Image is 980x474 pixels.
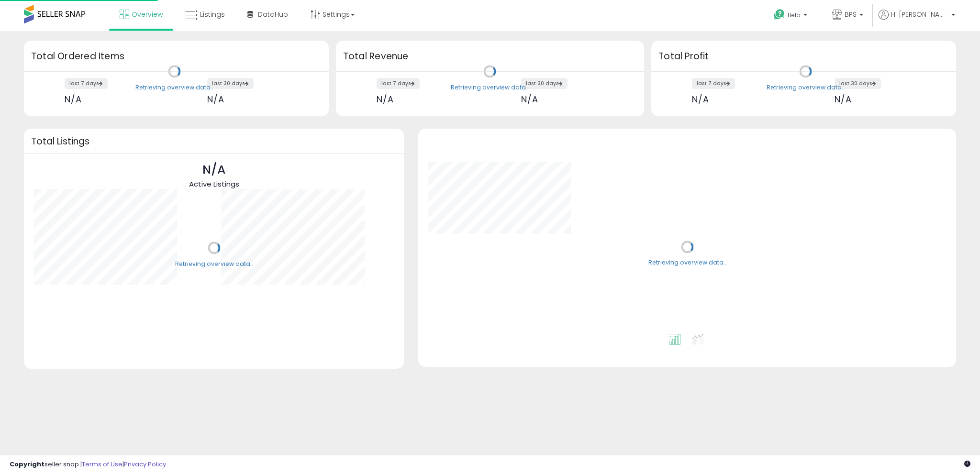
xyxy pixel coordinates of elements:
span: Overview [132,10,163,19]
div: Retrieving overview data.. [767,83,845,92]
a: Help [766,1,817,31]
div: Retrieving overview data.. [175,260,253,268]
span: BPS [845,10,857,19]
a: Hi [PERSON_NAME] [879,10,955,31]
span: Help [788,11,801,19]
div: Retrieving overview data.. [135,83,213,92]
div: Retrieving overview data.. [648,259,726,267]
span: Listings [200,10,225,19]
i: Get Help [773,9,785,21]
div: Retrieving overview data.. [451,83,529,92]
span: DataHub [258,10,288,19]
span: Hi [PERSON_NAME] [891,10,948,19]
